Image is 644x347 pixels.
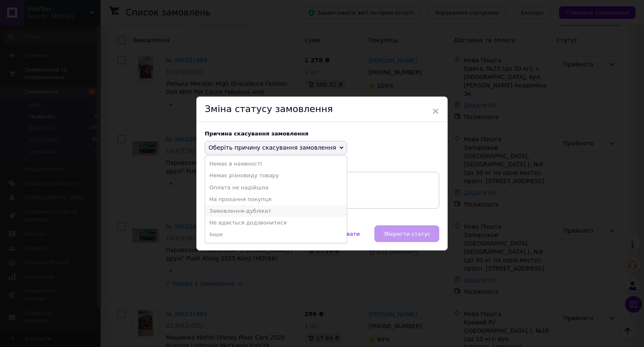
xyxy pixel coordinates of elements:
[205,182,347,194] li: Оплата не надійшла
[432,104,439,118] span: ×
[205,229,347,240] li: Інше
[209,144,336,151] span: Оберіть причину скасування замовлення
[205,158,347,170] li: Немає в наявності
[205,130,439,137] div: Причина скасування замовлення
[196,97,448,122] div: Зміна статусу замовлення
[205,217,347,229] li: Не вдається додзвонитися
[205,194,347,205] li: На прохання покупця
[205,205,347,217] li: Замовлення-дублікат
[205,170,347,181] li: Немає різновиду товару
